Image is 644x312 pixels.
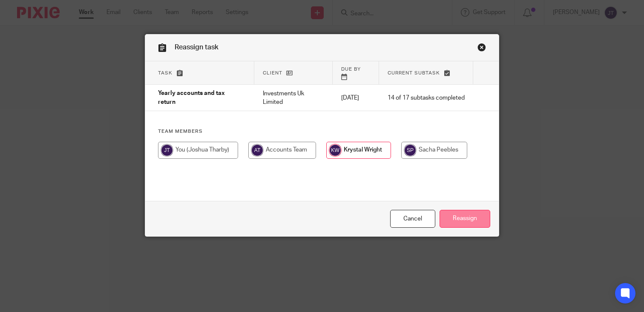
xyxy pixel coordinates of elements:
span: Task [158,71,172,75]
p: Investments Uk Limited [263,89,324,107]
input: Reassign [440,210,490,228]
a: Close this dialog window [477,43,486,54]
span: Due by [341,67,361,72]
span: Reassign task [175,44,218,51]
span: Client [263,71,282,75]
h4: Team members [158,128,486,135]
span: Yearly accounts and tax return [158,91,225,106]
p: [DATE] [341,94,371,102]
span: Current subtask [388,71,440,75]
td: 14 of 17 subtasks completed [379,85,473,111]
a: Close this dialog window [390,210,435,228]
